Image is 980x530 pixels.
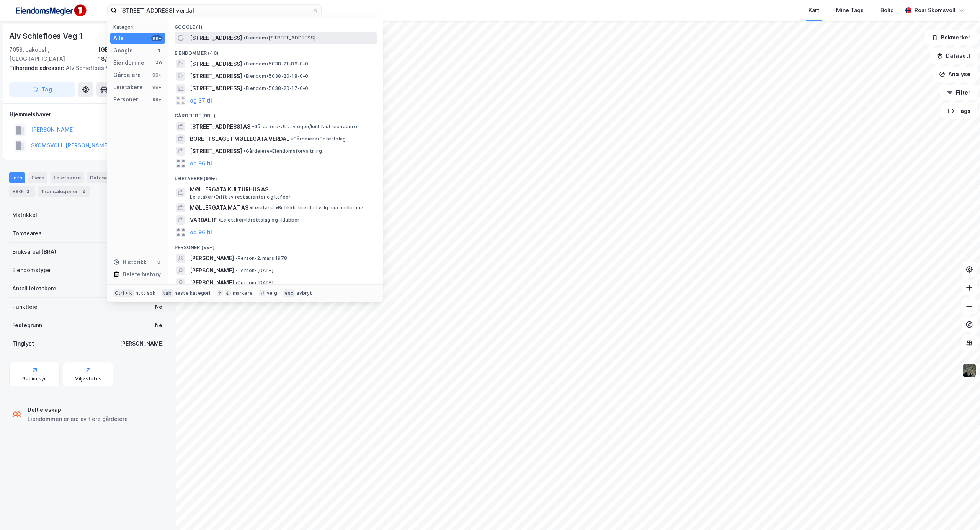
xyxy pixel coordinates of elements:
div: Eiendommer [113,58,147,67]
span: Person • [DATE] [235,267,273,274]
span: • [291,136,293,142]
span: Leietaker • Drift av restauranter og kafeer [190,194,291,200]
div: tab [162,289,173,297]
div: Geoinnsyn [22,376,47,382]
div: Google [113,46,133,55]
div: 1 [156,47,162,54]
button: Analyse [933,67,977,82]
span: Gårdeiere • Utl. av egen/leid fast eiendom el. [252,124,360,130]
div: Nei [155,302,164,311]
span: [STREET_ADDRESS] [190,33,242,42]
div: Alv Schiefloes Veg 1 [9,30,84,42]
div: neste kategori [175,290,211,296]
button: og 37 til [190,96,212,105]
button: og 96 til [190,228,212,237]
div: Delt eieskap [28,405,128,414]
div: 2 [24,188,32,195]
span: Eiendom • 5038-20-18-0-0 [243,73,309,79]
div: velg [267,290,277,296]
div: Personer (99+) [168,238,383,252]
div: Leietakere (99+) [168,170,383,183]
span: • [235,280,238,285]
div: Google (1) [168,18,383,32]
span: • [243,35,246,41]
span: • [243,61,246,67]
div: Tomteareal [12,229,43,238]
span: [PERSON_NAME] [190,266,234,275]
div: 40 [156,60,162,66]
div: Eiendomstype [12,266,51,275]
div: Eiere [28,172,47,183]
span: [PERSON_NAME] [190,278,234,287]
span: MØLLERGATA KULTURHUS AS [190,185,374,194]
span: • [218,217,220,223]
div: 99+ [151,72,162,78]
div: 2 [80,188,87,195]
span: [PERSON_NAME] [190,254,234,263]
span: Leietaker • Butikkh. bredt utvalg nær.midler mv. [250,205,364,211]
img: 9k= [962,363,977,378]
span: • [252,124,254,129]
iframe: Chat Widget [942,493,980,530]
div: 99+ [151,35,162,41]
button: Datasett [930,48,977,64]
div: Kategori [113,24,165,30]
div: Antall leietakere [12,284,56,293]
span: • [235,255,238,261]
div: Eiendommen er eid av flere gårdeiere [28,414,128,424]
div: Matrikkel [12,210,37,220]
span: Leietaker • Idrettslag og -klubber [218,217,300,223]
div: 7058, Jakobsli, [GEOGRAPHIC_DATA] [9,45,98,64]
button: Tags [941,103,977,119]
div: Bruksareal (BRA) [12,247,56,256]
span: [STREET_ADDRESS] [190,147,242,156]
div: Info [9,172,25,183]
div: [GEOGRAPHIC_DATA], 18/29 [98,45,167,64]
div: Hjemmelshaver [10,110,167,119]
div: Bolig [880,6,894,15]
input: Søk på adresse, matrikkel, gårdeiere, leietakere eller personer [117,5,312,16]
span: VARDAL IF [190,215,217,225]
div: esc [283,289,295,297]
div: Delete history [122,270,161,279]
button: og 96 til [190,159,212,168]
span: • [243,148,246,154]
div: 99+ [151,96,162,103]
div: Transaksjoner [38,186,90,197]
span: Tilhørende adresser: [9,65,66,71]
span: Gårdeiere • Eiendomsforvaltning [243,148,322,154]
span: Eiendom • 5038-21-86-0-0 [243,61,309,67]
button: Bokmerker [925,30,977,45]
img: F4PB6Px+NJ5v8B7XTbfpPpyloAAAAASUVORK5CYII= [12,2,89,19]
span: Person • [DATE] [235,280,273,286]
div: Eiendommer (40) [168,44,383,58]
div: Festegrunn [12,321,42,330]
div: Gårdeiere [113,70,141,80]
div: avbryt [296,290,312,296]
div: 99+ [151,84,162,90]
span: • [243,85,246,91]
button: Tag [9,82,75,97]
div: markere [233,290,253,296]
div: Punktleie [12,302,38,311]
div: Alle [113,34,124,43]
span: Eiendom • 5038-20-17-0-0 [243,85,309,91]
span: Gårdeiere • Borettslag [291,136,346,142]
div: Leietakere [113,83,143,92]
button: Filter [940,85,977,100]
div: Ctrl + k [113,289,134,297]
div: Personer [113,95,138,104]
span: [STREET_ADDRESS] AS [190,122,250,131]
div: Alv Schiefloes Veg 1b [9,64,161,73]
div: Gårdeiere (99+) [168,107,383,121]
span: BORETTSLAGET MØLLEGATA VERDAL [190,134,289,144]
div: [PERSON_NAME] [120,339,164,348]
div: Miljøstatus [75,376,101,382]
div: Mine Tags [836,6,864,15]
span: • [250,205,252,210]
span: Person • 2. mars 1978 [235,255,287,261]
div: 0 [156,259,162,265]
span: • [235,267,238,273]
span: Eiendom • [STREET_ADDRESS] [243,35,315,41]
